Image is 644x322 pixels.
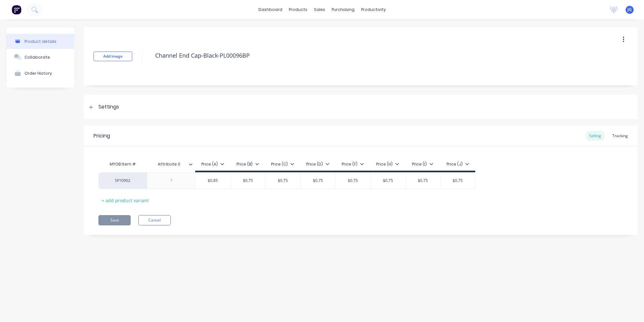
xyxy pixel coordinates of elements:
[98,195,152,205] div: + add product variant
[196,173,230,189] div: $0.85
[98,158,147,171] div: MYOB Item #
[586,131,604,141] div: Selling
[311,5,328,14] div: sales
[201,161,224,167] div: Price (A)
[286,5,311,14] div: products
[6,65,74,81] button: Order History
[98,172,475,189] div: SF10902$0.85$0.75$0.75$0.75$0.75$0.75$0.75$0.75
[147,158,195,171] div: Attribute 0
[138,215,171,225] button: Cancel
[441,173,475,189] div: $0.75
[447,161,469,167] div: Price (J)
[301,173,336,189] div: $0.75
[231,173,266,189] div: $0.75
[371,173,406,189] div: $0.75
[94,132,110,140] div: Pricing
[328,5,358,14] div: purchasing
[25,71,52,76] div: Order History
[152,48,579,63] textarea: Channel End Cap-Black-PL00096BP
[412,161,433,167] div: Price (I)
[271,161,294,167] div: Price (C)
[266,173,300,189] div: $0.75
[12,5,21,14] img: Factory
[306,161,329,167] div: Price (D)
[342,161,364,167] div: Price (F)
[98,103,119,111] div: Settings
[358,5,389,14] div: productivity
[105,178,140,184] div: SF10902
[6,49,74,65] button: Collaborate
[609,131,631,141] div: Tracking
[255,5,286,14] a: dashboard
[336,173,370,189] div: $0.75
[25,55,50,60] div: Collaborate
[406,173,440,189] div: $0.75
[98,215,131,225] button: Save
[628,7,632,13] span: JG
[25,39,56,44] div: Product details
[147,156,191,172] div: Attribute 0
[6,34,74,49] button: Product details
[94,52,132,61] button: Add image
[376,161,399,167] div: Price (H)
[236,161,259,167] div: Price (B)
